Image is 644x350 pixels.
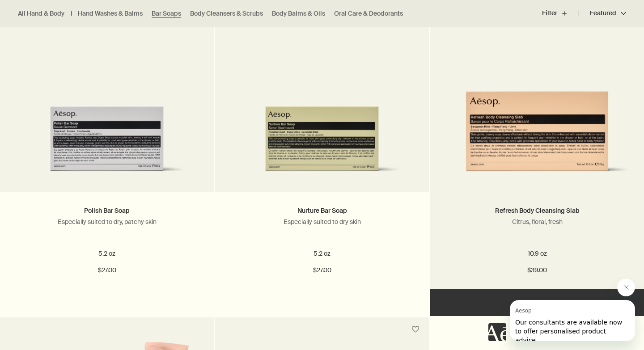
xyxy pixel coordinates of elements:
[527,265,547,276] span: $39.00
[542,3,579,24] button: Filter
[272,9,325,18] a: Body Balms & Oils
[229,65,415,179] img: Nurture Bar Soap in a recyclable FSC-certified, light green carton.
[444,218,631,226] p: Citrus, floral, fresh
[407,321,424,337] button: Save to cabinet
[495,207,580,215] a: Refresh Body Cleansing Slab
[334,9,403,18] a: Oral Care & Deodorants
[78,9,143,18] a: Hand Washes & Balms
[579,3,626,24] button: Featured
[5,19,112,44] span: Our consultants are available now to offer personalised product advice.
[430,289,644,316] button: Add to your cart - $39.00
[98,265,116,276] span: $27.00
[488,323,506,341] iframe: no content
[510,300,635,341] iframe: Message from Aesop
[13,65,200,179] img: Polish Bar Soap in a recyclable FSC-certified, pale blue carton.
[152,9,181,18] a: Bar Soaps
[297,207,347,215] a: Nurture Bar Soap
[84,207,130,215] a: Polish Bar Soap
[190,9,263,18] a: Body Cleansers & Scrubs
[488,278,635,341] div: Aesop says "Our consultants are available now to offer personalised product advice.". Open messag...
[215,13,429,192] a: Nurture Bar Soap in a recyclable FSC-certified, light green carton.
[18,9,64,18] a: All Hand & Body
[444,65,631,179] img: Refresh Body Cleansing Slab in a recyclable FSC-certified, peach-coloured carton.
[617,278,635,296] iframe: Close message from Aesop
[313,265,331,276] span: $27.00
[229,218,415,226] p: Especially suited to dry skin
[13,218,200,226] p: Especially suited to dry, patchy skin
[430,13,644,192] a: Refresh Body Cleansing Slab in a recyclable FSC-certified, peach-coloured carton.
